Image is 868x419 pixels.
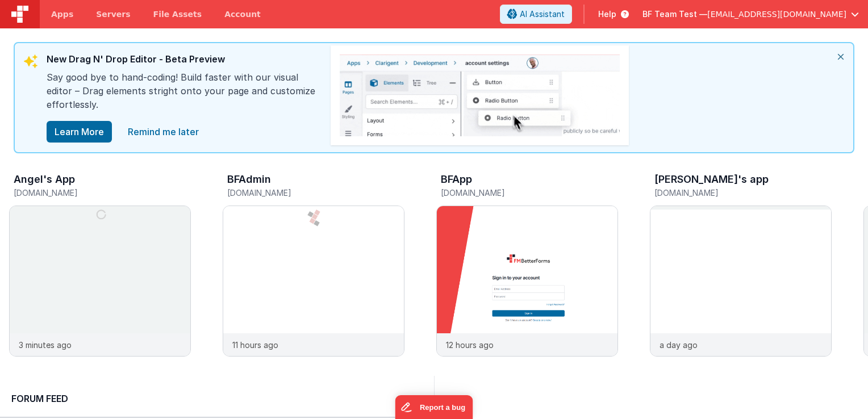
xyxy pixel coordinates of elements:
h3: BFAdmin [227,174,271,185]
button: BF Team Test — [EMAIL_ADDRESS][DOMAIN_NAME] [642,9,859,20]
h3: [PERSON_NAME]'s app [654,174,769,185]
h3: BFApp [441,174,472,185]
h2: Forum Feed [11,392,414,405]
span: AI Assistant [520,9,565,20]
h5: [DOMAIN_NAME] [227,188,404,197]
h5: [DOMAIN_NAME] [14,188,191,197]
i: close [828,43,853,70]
span: BF Team Test — [642,9,707,20]
iframe: Marker.io feedback button [395,395,473,419]
button: AI Assistant [500,5,572,24]
h5: [DOMAIN_NAME] [441,188,618,197]
div: New Drag N' Drop Editor - Beta Preview [47,52,319,70]
span: File Assets [153,9,202,20]
span: Servers [96,9,130,20]
p: 11 hours ago [232,339,278,351]
button: Learn More [47,121,112,143]
span: Apps [51,9,73,20]
p: a day ago [660,339,698,351]
div: Say good bye to hand-coding! Build faster with our visual editor – Drag elements stright onto you... [47,70,319,120]
h3: Angel's App [14,174,75,185]
span: [EMAIL_ADDRESS][DOMAIN_NAME] [707,9,846,20]
span: Help [598,9,616,20]
p: 12 hours ago [446,339,494,351]
a: close [121,120,206,143]
h5: [DOMAIN_NAME] [654,188,832,197]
